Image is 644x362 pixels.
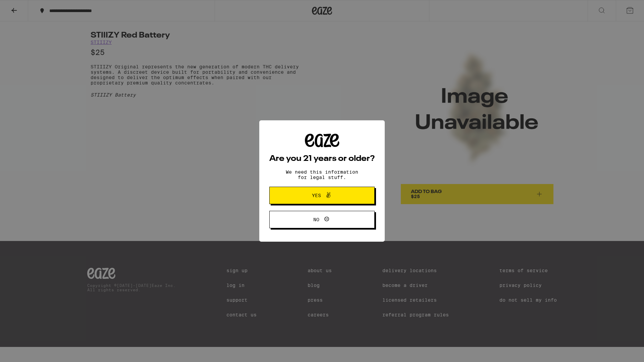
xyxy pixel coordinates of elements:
h2: Are you 21 years or older? [269,155,375,163]
p: We need this information for legal stuff. [280,169,364,180]
span: Yes [312,193,321,198]
button: Yes [269,187,375,204]
span: No [313,217,319,222]
button: No [269,211,375,228]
